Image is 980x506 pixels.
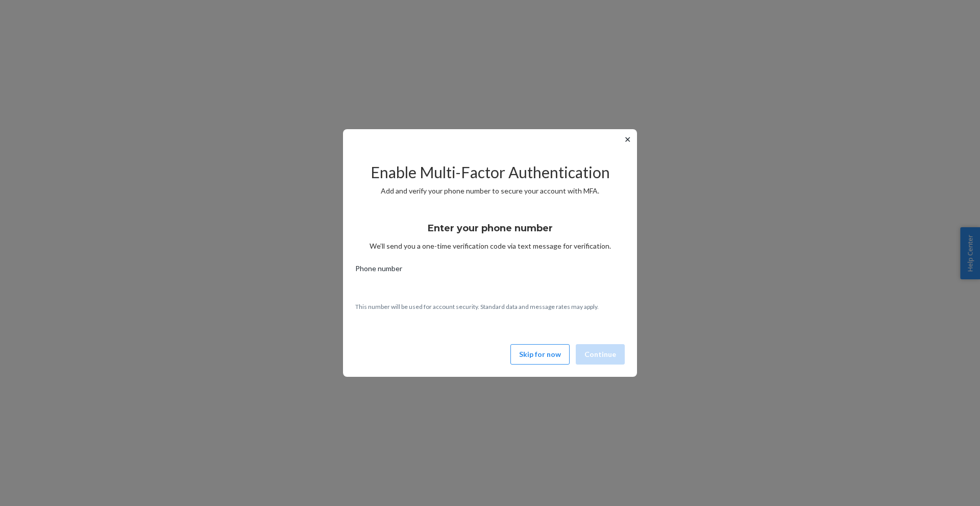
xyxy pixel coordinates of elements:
[355,186,625,196] p: Add and verify your phone number to secure your account with MFA.
[355,213,625,251] div: We’ll send you a one-time verification code via text message for verification.
[355,302,625,311] p: This number will be used for account security. Standard data and message rates may apply.
[355,263,402,278] span: Phone number
[576,344,625,365] button: Continue
[428,222,553,235] h3: Enter your phone number
[510,344,570,365] button: Skip for now
[622,133,633,146] button: ✕
[355,164,625,181] h2: Enable Multi-Factor Authentication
